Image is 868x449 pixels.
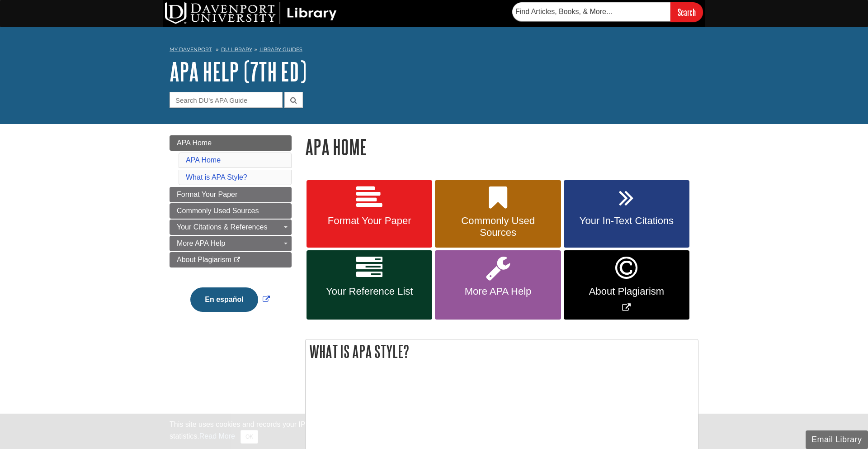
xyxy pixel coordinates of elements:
span: Commonly Used Sources [442,215,554,239]
a: APA Home [186,156,221,164]
a: Your Citations & References [170,220,292,235]
a: More APA Help [435,250,561,320]
span: Format Your Paper [313,215,425,227]
span: Your In-Text Citations [571,215,683,227]
span: About Plagiarism [571,286,683,297]
input: Search DU's APA Guide [170,92,283,108]
i: This link opens in a new window [233,257,241,263]
nav: breadcrumb [170,43,698,58]
a: Library Guides [259,46,302,53]
a: Commonly Used Sources [170,203,292,219]
div: Guide Page Menu [170,135,292,327]
a: Read More [199,432,235,440]
span: Your Citations & References [177,223,267,231]
span: More APA Help [442,286,554,297]
a: Your In-Text Citations [564,180,689,248]
a: Your Reference List [307,250,432,320]
h1: APA Home [305,135,698,158]
a: What is APA Style? [186,173,247,181]
h2: What is APA Style? [306,339,698,363]
a: DU Library [221,46,252,53]
img: DU Library [165,2,337,24]
form: Searches DU Library's articles, books, and more [512,2,703,22]
a: About Plagiarism [170,252,292,267]
button: En español [190,287,258,312]
a: Commonly Used Sources [435,180,561,248]
a: More APA Help [170,236,292,251]
input: Search [670,2,703,22]
a: APA Home [170,135,292,151]
button: Close [241,430,258,444]
span: APA Home [177,139,212,147]
a: Link opens in new window [188,296,272,303]
span: Your Reference List [313,286,425,297]
div: This site uses cookies and records your IP address for usage statistics. Additionally, we use Goo... [170,419,698,444]
button: Email Library [806,430,868,449]
span: Format Your Paper [177,191,237,198]
span: About Plagiarism [177,256,231,263]
a: Format Your Paper [170,187,292,202]
a: Link opens in new window [564,250,689,320]
a: My Davenport [170,46,212,53]
a: Format Your Paper [307,180,432,248]
input: Find Articles, Books, & More... [512,2,670,21]
a: APA Help (7th Ed) [170,57,307,86]
span: More APA Help [177,239,225,247]
span: Commonly Used Sources [177,207,259,215]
